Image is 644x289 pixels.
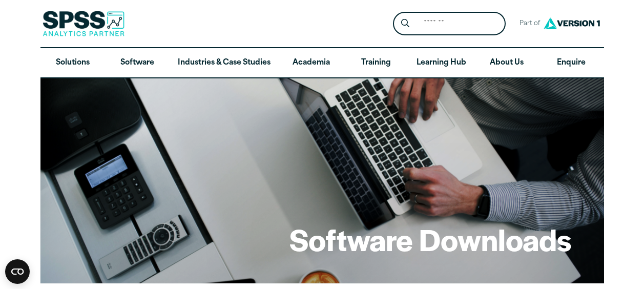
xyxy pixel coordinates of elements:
[289,219,571,259] h1: Software Downloads
[539,48,604,78] a: Enquire
[40,48,105,78] a: Solutions
[43,11,124,36] img: SPSS Analytics Partner
[401,19,409,28] svg: Search magnifying glass icon
[408,48,474,78] a: Learning Hub
[279,48,343,78] a: Academia
[170,48,279,78] a: Industries & Case Studies
[105,48,170,78] a: Software
[40,48,604,78] nav: Desktop version of site main menu
[541,14,603,33] img: Version1 Logo
[514,16,541,31] span: Part of
[396,14,414,33] button: Search magnifying glass icon
[5,259,30,284] button: Open CMP widget
[343,48,408,78] a: Training
[393,12,506,36] form: Site Header Search Form
[474,48,539,78] a: About Us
